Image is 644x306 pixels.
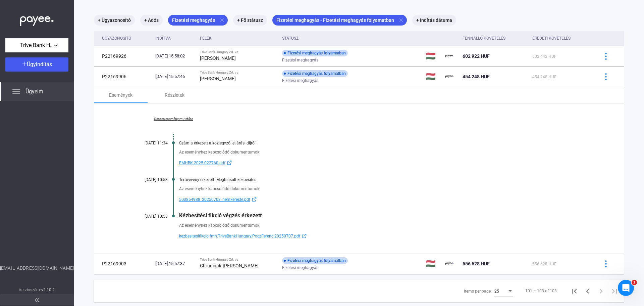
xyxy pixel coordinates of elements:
td: 🇭🇺 [423,254,443,274]
div: Fizetési meghagyás folyamatban [282,257,348,264]
img: payee-logo [445,52,453,60]
mat-chip: Fizetési meghagyás - Fizetési meghagyás folyamatban [272,15,407,26]
button: more-blue [599,49,613,63]
a: FMHBK-2025-022760.pdfexternal-link-blue [179,159,590,167]
strong: Chrudinák-[PERSON_NAME] [200,263,259,268]
img: external-link-blue [225,160,233,165]
div: Felek [200,34,212,42]
strong: v2.10.2 [41,288,55,292]
img: external-link-blue [300,233,308,238]
div: Az eseményhez kapcsolódó dokumentumok: [179,149,590,156]
div: Számla érkezett a közjegyzői eljárási díjról [179,141,590,145]
span: 556 628 HUF [532,262,556,266]
button: Previous page [581,284,594,298]
span: Trive Bank Hungary Zrt. [20,41,54,49]
mat-chip: + Fő státusz [233,15,267,26]
div: Az eseményhez kapcsolódó dokumentumok: [179,222,590,229]
div: [DATE] 11:34 [127,141,168,145]
span: Fizetési meghagyás [282,77,318,85]
div: Részletek [165,91,184,99]
img: payee-logo [445,260,453,268]
div: Tértivevény érkezett: Meghiúsult kézbesítés [179,177,590,182]
mat-chip: + Ügyazonosító [94,15,135,26]
div: [DATE] 10:53 [127,177,168,182]
div: Eredeti követelés [532,34,571,42]
img: payee-logo [445,73,453,81]
td: 🇭🇺 [423,46,443,66]
td: P22169906 [94,67,153,87]
span: kezbesitesifikcio.fmh.TriveBankHungary.PoczFerenc.20250707.pdf [179,232,300,240]
span: Ügyindítás [27,61,52,68]
span: 602 442 HUF [532,54,556,59]
span: 454 248 HUF [532,75,556,79]
div: Fizetési meghagyás folyamatban [282,50,348,56]
mat-chip: + Adós [140,15,163,26]
div: Trive Bank Hungary Zrt. vs [200,50,276,54]
button: Next page [594,284,608,298]
img: external-link-blue [250,197,258,202]
button: Trive Bank Hungary Zrt. [5,38,68,52]
img: more-blue [602,260,609,267]
div: [DATE] 15:57:46 [155,73,195,80]
span: Fizetési meghagyás [282,264,318,272]
button: Ügyindítás [5,57,68,72]
iframe: Intercom live chat [618,280,634,296]
span: Fizetési meghagyás [282,56,318,64]
td: P22169903 [94,254,153,274]
img: plus-white.svg [22,61,27,66]
div: Fennálló követelés [463,34,505,42]
span: FMHBK-2025-022760.pdf [179,159,225,167]
td: 🇭🇺 [423,67,443,87]
img: white-payee-white-dot.svg [20,12,54,26]
div: Indítva [155,34,195,42]
a: Összes esemény mutatása [127,117,219,121]
div: Fizetési meghagyás folyamatban [282,70,348,77]
div: Indítva [155,34,171,42]
div: [DATE] 15:57:37 [155,260,195,267]
div: Események [109,91,132,99]
div: Az eseményhez kapcsolódó dokumentumok: [179,185,590,192]
div: Trive Bank Hungary Zrt. vs [200,71,276,75]
div: Felek [200,34,276,42]
img: more-blue [602,53,609,60]
div: Ügyazonosító [102,34,150,42]
div: Ügyazonosító [102,34,131,42]
div: Eredeti követelés [532,34,590,42]
strong: [PERSON_NAME] [200,55,236,61]
span: 454 248 HUF [463,74,490,79]
span: 602 922 HUF [463,53,490,59]
span: 503854988_20250703_nemkereste.pdf [179,195,250,204]
a: kezbesitesifikcio.fmh.TriveBankHungary.PoczFerenc.20250707.pdfexternal-link-blue [179,232,590,240]
th: Státusz [279,31,423,46]
span: Ügyeim [25,88,43,96]
div: Items per page: [464,287,492,295]
button: more-blue [599,70,613,84]
a: 503854988_20250703_nemkereste.pdfexternal-link-blue [179,195,590,204]
div: [DATE] 10:53 [127,214,168,219]
mat-chip: + Indítás dátuma [412,15,456,26]
div: Kézbesítési fikció végzés érkezett [179,212,590,219]
span: 1 [632,280,637,285]
div: Trive Bank Hungary Zrt. vs [200,258,276,262]
mat-select: Items per page: [494,287,513,295]
div: Fennálló követelés [463,34,527,42]
img: list.svg [12,88,20,96]
img: arrow-double-left-grey.svg [35,298,39,302]
span: 25 [494,289,499,294]
td: P22169926 [94,46,153,66]
span: 556 628 HUF [463,261,490,266]
button: more-blue [599,257,613,271]
button: First page [568,284,581,298]
strong: [PERSON_NAME] [200,76,236,81]
div: [DATE] 15:58:02 [155,53,195,59]
mat-chip: Fizetési meghagyás [168,15,228,26]
img: more-blue [602,73,609,80]
mat-icon: close [219,17,225,23]
mat-icon: close [398,17,404,23]
button: Last page [608,284,621,298]
div: 101 – 103 of 103 [525,287,557,295]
